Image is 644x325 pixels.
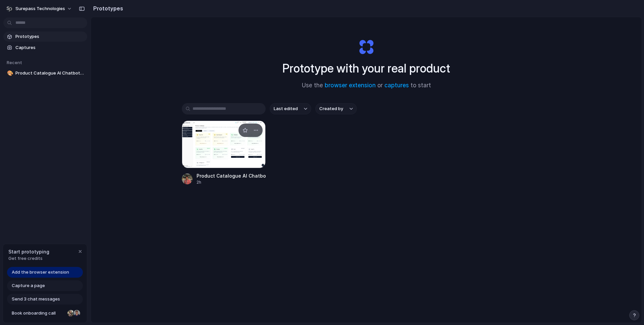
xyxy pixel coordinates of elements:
span: Created by [319,105,343,112]
div: Product Catalogue AI Chatbot Integration [197,172,266,179]
span: Capture a page [12,282,45,289]
a: captures [384,82,409,89]
button: Surepass Technologies [3,3,75,14]
div: 2h [197,179,266,185]
span: Surepass Technologies [15,5,65,12]
span: Captures [15,44,85,51]
h2: Prototypes [91,4,123,12]
a: Add the browser extension [7,267,83,278]
span: Last edited [274,105,298,112]
div: Christian Iacullo [73,309,81,317]
a: Prototypes [3,32,87,42]
span: Product Catalogue AI Chatbot Integration [15,70,85,77]
div: 🎨 [7,69,12,77]
span: Prototypes [15,33,85,40]
button: 🎨 [6,70,13,77]
span: Book onboarding call [12,310,65,317]
a: Book onboarding call [7,308,83,319]
a: Product Catalogue AI Chatbot IntegrationProduct Catalogue AI Chatbot Integration2h [182,121,266,185]
div: Nicole Kubica [67,309,75,317]
span: Add the browser extension [12,269,69,276]
span: Send 3 chat messages [12,296,60,303]
a: 🎨Product Catalogue AI Chatbot Integration [3,68,87,78]
button: Last edited [270,103,311,114]
span: Use the or to start [302,81,431,90]
button: Created by [315,103,357,114]
h1: Prototype with your real product [282,59,450,77]
span: Start prototyping [8,248,49,255]
a: Captures [3,43,87,53]
span: Recent [7,60,22,65]
span: Get free credits [8,255,49,262]
a: browser extension [325,82,376,89]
